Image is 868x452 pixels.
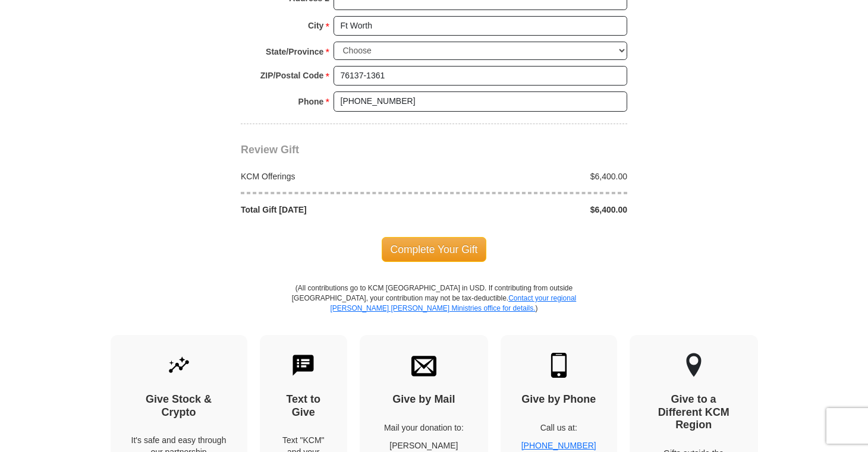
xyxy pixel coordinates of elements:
[266,43,323,60] strong: State/Province
[281,393,327,419] h4: Text to Give
[650,393,737,432] h4: Give to a Different KCM Region
[260,67,324,84] strong: ZIP/Postal Code
[411,353,436,378] img: envelope.svg
[546,353,571,378] img: mobile.svg
[521,422,596,434] p: Call us at:
[380,422,467,434] p: Mail your donation to:
[241,144,299,156] span: Review Gift
[380,393,467,406] h4: Give by Mail
[434,204,634,216] div: $6,400.00
[291,353,316,378] img: text-to-give.svg
[166,353,191,378] img: give-by-stock.svg
[521,441,596,450] a: [PHONE_NUMBER]
[434,170,634,182] div: $6,400.00
[685,353,702,378] img: other-region
[308,17,323,34] strong: City
[521,393,596,406] h4: Give by Phone
[291,283,577,335] p: (All contributions go to KCM [GEOGRAPHIC_DATA] in USD. If contributing from outside [GEOGRAPHIC_D...
[298,93,324,110] strong: Phone
[235,204,435,216] div: Total Gift [DATE]
[131,393,227,419] h4: Give Stock & Crypto
[235,170,435,182] div: KCM Offerings
[382,237,487,262] span: Complete Your Gift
